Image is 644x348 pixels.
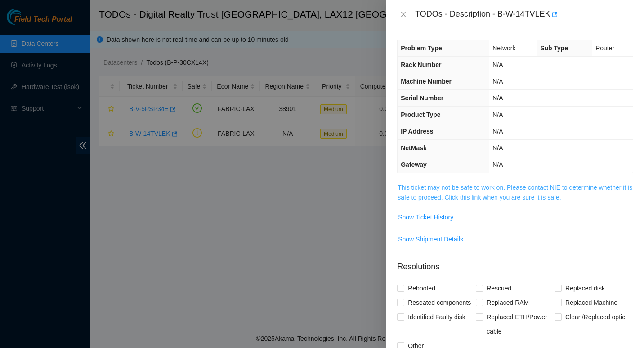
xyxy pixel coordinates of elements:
span: Replaced ETH/Power cable [483,310,555,339]
span: Identified Faulty disk [404,310,469,324]
span: N/A [492,161,503,168]
span: Show Ticket History [398,212,453,222]
span: Sub Type [540,45,568,52]
span: Replaced disk [562,281,608,295]
span: Rack Number [401,61,441,68]
span: IP Address [401,128,433,135]
span: Problem Type [401,45,442,52]
span: Gateway [401,161,427,168]
span: Serial Number [401,94,443,102]
span: close [400,11,407,18]
span: Router [595,45,614,52]
span: N/A [492,144,503,152]
a: This ticket may not be safe to work on. Please contact NIE to determine whether it is safe to pro... [398,184,632,201]
span: Network [492,45,515,52]
p: Resolutions [397,254,633,273]
button: Show Shipment Details [398,232,464,246]
span: Rebooted [404,281,439,295]
span: Reseated components [404,295,474,310]
span: N/A [492,61,503,68]
span: Show Shipment Details [398,234,463,244]
span: Machine Number [401,78,452,85]
button: Show Ticket History [398,210,454,224]
div: TODOs - Description - B-W-14TVLEK [415,7,633,22]
span: Rescued [483,281,515,295]
span: N/A [492,128,503,135]
span: N/A [492,111,503,118]
button: Close [397,10,410,19]
span: Product Type [401,111,440,118]
span: Replaced RAM [483,295,532,310]
span: N/A [492,94,503,102]
span: N/A [492,78,503,85]
span: Replaced Machine [562,295,621,310]
span: NetMask [401,144,427,152]
span: Clean/Replaced optic [562,310,629,324]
